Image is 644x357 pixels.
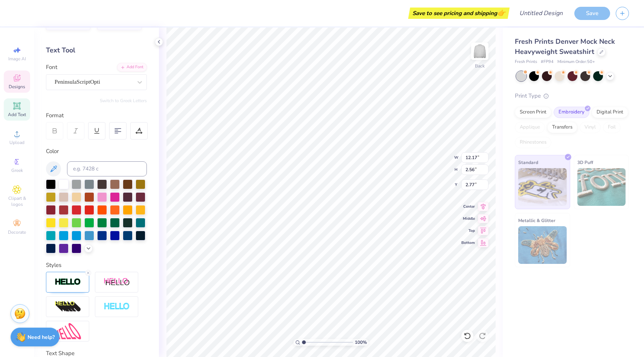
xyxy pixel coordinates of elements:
span: Designs [9,84,25,90]
span: Bottom [461,240,475,245]
div: Format [46,111,148,120]
span: Greek [11,167,23,173]
div: Color [46,147,147,156]
span: Add Text [8,112,26,118]
span: Minimum Order: 50 + [557,59,595,65]
span: # FP94 [541,59,554,65]
div: Rhinestones [515,137,551,148]
div: Vinyl [580,122,601,133]
div: Styles [46,261,147,270]
div: Foil [603,122,621,133]
div: Digital Print [592,107,628,118]
span: Standard [518,158,538,166]
span: Decorate [8,229,26,235]
div: Applique [515,122,545,133]
div: Add Font [117,63,147,72]
span: Middle [461,216,475,221]
img: 3d Illusion [55,301,81,313]
span: Top [461,228,475,233]
span: 3D Puff [577,158,593,166]
img: Shadow [104,277,130,287]
img: Negative Space [104,302,130,311]
span: 100 % [355,339,367,346]
strong: Need help? [27,334,55,341]
span: Image AI [8,56,26,62]
span: Fresh Prints Denver Mock Neck Heavyweight Sweatshirt [515,37,615,56]
label: Font [46,63,57,72]
span: Upload [9,139,24,146]
div: Transfers [547,122,577,133]
span: Clipart & logos [4,195,30,207]
img: Standard [518,168,567,206]
input: Untitled Design [513,6,569,21]
span: Center [461,204,475,209]
span: Metallic & Glitter [518,216,555,224]
img: Back [472,44,487,59]
div: Screen Print [515,107,551,118]
span: Fresh Prints [515,59,537,65]
span: 👉 [497,8,505,17]
div: Print Type [515,92,629,100]
img: 3D Puff [577,168,626,206]
input: e.g. 7428 c [67,161,147,176]
div: Save to see pricing and shipping [410,8,508,19]
div: Back [475,63,485,69]
img: Stroke [55,278,81,287]
div: Embroidery [554,107,589,118]
div: Text Tool [46,45,147,55]
img: Free Distort [55,323,81,339]
img: Metallic & Glitter [518,226,567,264]
button: Switch to Greek Letters [100,98,147,104]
